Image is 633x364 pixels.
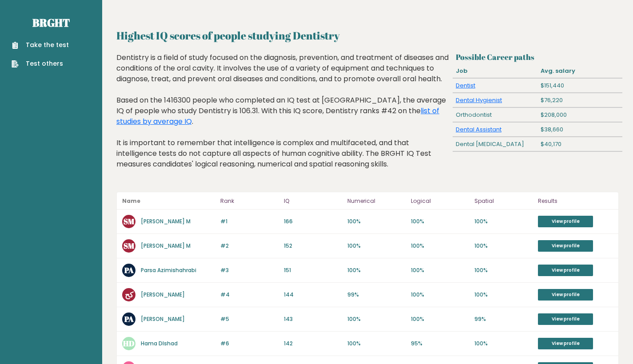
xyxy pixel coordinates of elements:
[537,93,622,107] div: $76,220
[347,266,406,274] p: 100%
[474,242,533,250] p: 100%
[220,340,279,348] p: #6
[141,340,178,347] a: Hama Dlshad
[347,315,406,323] p: 100%
[125,289,134,300] text: كح
[474,218,533,226] p: 100%
[453,137,537,151] div: Dental [MEDICAL_DATA]
[347,218,406,226] p: 100%
[122,197,140,205] b: Name
[284,242,342,250] p: 152
[347,196,406,206] p: Numerical
[474,291,533,299] p: 100%
[538,240,593,252] a: View profile
[537,108,622,122] div: $208,000
[12,40,69,50] a: Take the test
[220,218,279,226] p: #1
[537,137,622,151] div: $40,170
[284,266,342,274] p: 151
[284,340,342,348] p: 142
[116,28,619,44] h2: Highest IQ scores of people studying Dentistry
[141,291,185,298] a: [PERSON_NAME]
[284,218,342,226] p: 166
[347,291,406,299] p: 99%
[474,266,533,274] p: 100%
[456,96,502,104] a: Dental Hygienist
[456,52,619,62] h3: Possible Career paths
[141,266,196,274] a: Parsa Azimishahrabi
[220,291,279,299] p: #4
[124,265,134,275] text: PA
[284,291,342,299] p: 144
[411,242,469,250] p: 100%
[456,125,502,134] a: Dental Assistant
[284,315,342,323] p: 143
[123,338,135,348] text: HD
[474,315,533,323] p: 99%
[538,196,613,206] p: Results
[141,242,191,249] a: [PERSON_NAME] M
[538,216,593,227] a: View profile
[411,315,469,323] p: 100%
[141,315,185,323] a: [PERSON_NAME]
[116,106,439,127] a: list of studies by average IQ
[116,52,449,183] div: Dentistry is a field of study focused on the diagnosis, prevention, and treatment of diseases and...
[537,64,622,78] div: Avg. salary
[411,218,469,226] p: 100%
[220,196,279,206] p: Rank
[411,340,469,348] p: 95%
[411,266,469,274] p: 100%
[453,64,537,78] div: Job
[12,59,69,68] a: Test others
[347,340,406,348] p: 100%
[453,108,537,122] div: Orthodontist
[124,314,134,324] text: PA
[456,81,475,90] a: Dentist
[347,242,406,250] p: 100%
[538,289,593,301] a: View profile
[538,313,593,325] a: View profile
[141,218,191,225] a: [PERSON_NAME] M
[411,291,469,299] p: 100%
[537,79,622,93] div: $151,440
[220,315,279,323] p: #5
[538,338,593,349] a: View profile
[474,196,533,206] p: Spatial
[538,265,593,276] a: View profile
[123,241,135,251] text: SM
[123,216,135,226] text: SM
[220,266,279,274] p: #3
[284,196,342,206] p: IQ
[220,242,279,250] p: #2
[474,340,533,348] p: 100%
[411,196,469,206] p: Logical
[537,123,622,137] div: $38,660
[32,16,70,30] a: Brght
